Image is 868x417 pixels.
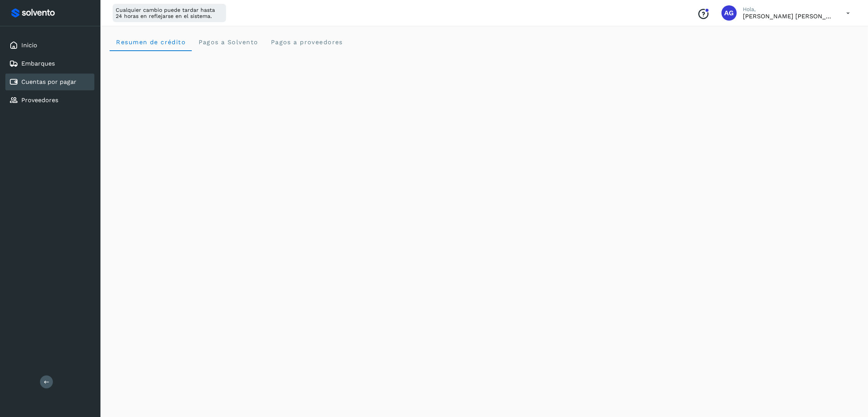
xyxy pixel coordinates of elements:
a: Inicio [21,42,37,49]
a: Proveedores [21,96,58,104]
span: Pagos a proveedores [270,38,343,46]
div: Proveedores [5,92,94,109]
div: Cualquier cambio puede tardar hasta 24 horas en reflejarse en el sistema. [113,4,226,22]
div: Embarques [5,55,94,72]
div: Inicio [5,37,94,54]
span: Resumen de crédito [116,38,186,46]
a: Embarques [21,60,55,67]
div: Cuentas por pagar [5,74,94,90]
p: Abigail Gonzalez Leon [743,13,834,20]
span: Pagos a Solvento [198,38,258,46]
p: Hola, [743,6,834,13]
a: Cuentas por pagar [21,78,76,85]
